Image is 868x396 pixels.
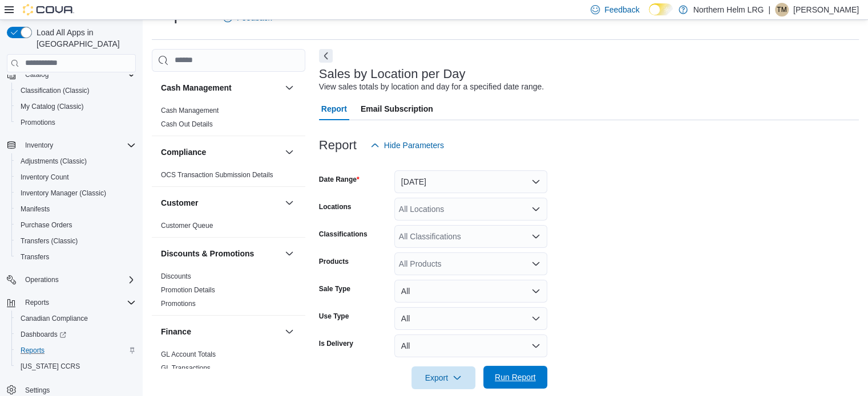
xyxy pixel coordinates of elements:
a: Classification (Classic) [16,84,94,97]
label: Use Type [319,312,349,321]
span: Inventory Manager (Classic) [16,186,136,200]
span: Promotions [161,299,196,308]
span: Discounts [161,272,191,281]
div: Trevor Mackenzie [775,3,789,17]
label: Date Range [319,175,360,184]
span: [US_STATE] CCRS [21,362,80,371]
button: Next [319,49,333,63]
div: Finance [152,348,305,379]
button: All [394,307,547,330]
span: Operations [25,275,59,284]
button: Cash Management [282,81,296,95]
a: Canadian Compliance [16,312,92,325]
a: Cash Management [161,107,219,115]
button: Run Report [483,366,547,389]
h3: Finance [161,326,191,337]
button: All [394,280,547,303]
span: Settings [25,386,50,395]
a: GL Transactions [161,364,211,372]
button: Compliance [282,145,296,159]
span: Washington CCRS [16,360,136,373]
button: All [394,334,547,357]
span: Classification (Classic) [16,84,136,97]
a: Reports [16,344,49,357]
span: Transfers [21,252,49,262]
label: Locations [319,202,352,211]
span: Adjustments (Classic) [16,154,136,168]
button: Operations [21,273,63,287]
a: [US_STATE] CCRS [16,360,84,373]
p: [PERSON_NAME] [793,3,859,17]
span: Transfers (Classic) [21,236,78,246]
a: Promotions [161,300,196,308]
label: Sale Type [319,284,350,293]
span: Canadian Compliance [21,314,88,323]
button: Promotions [11,115,140,130]
button: Finance [282,325,296,338]
div: View sales totals by location and day for a specified date range. [319,81,544,93]
a: Transfers [16,250,54,264]
span: Reports [25,298,49,307]
button: Cash Management [161,82,280,93]
button: Transfers (Classic) [11,233,140,249]
button: Reports [11,342,140,358]
button: Catalog [21,68,53,81]
label: Products [319,257,349,266]
h3: Customer [161,197,198,209]
span: Dashboards [21,330,66,339]
a: Inventory Count [16,170,74,184]
a: Purchase Orders [16,218,77,232]
span: OCS Transaction Submission Details [161,170,273,179]
span: TM [777,3,786,17]
button: Adjustments (Classic) [11,153,140,169]
span: Load All Apps in [GEOGRAPHIC_DATA] [32,27,136,50]
button: My Catalog (Classic) [11,99,140,115]
button: Export [411,366,475,389]
span: Classification (Classic) [21,86,90,95]
a: Dashboards [16,328,71,341]
a: Cash Out Details [161,120,213,128]
span: Inventory Count [16,170,136,184]
a: Manifests [16,202,54,216]
button: Customer [282,196,296,210]
label: Classifications [319,230,368,239]
button: Purchase Orders [11,217,140,233]
button: Transfers [11,249,140,265]
button: Inventory Manager (Classic) [11,185,140,201]
button: Customer [161,197,280,209]
span: Feedback [604,4,639,15]
span: Catalog [21,68,136,81]
span: Promotions [16,116,136,129]
span: Run Report [495,371,536,383]
button: Discounts & Promotions [161,248,280,259]
h3: Sales by Location per Day [319,67,466,81]
input: Dark Mode [649,3,673,15]
h3: Report [319,138,357,152]
button: Inventory Count [11,169,140,185]
div: Compliance [152,168,305,186]
button: Canadian Compliance [11,311,140,326]
span: Report [321,97,347,120]
span: Inventory Manager (Classic) [21,189,106,198]
span: Reports [21,296,136,309]
span: Transfers (Classic) [16,234,136,248]
span: Cash Management [161,106,219,115]
label: Is Delivery [319,339,353,348]
button: Catalog [2,67,140,83]
a: Dashboards [11,326,140,342]
a: Adjustments (Classic) [16,154,91,168]
img: Cova [23,4,74,15]
span: My Catalog (Classic) [16,100,136,113]
span: Operations [21,273,136,287]
button: Inventory [2,137,140,153]
span: Promotions [21,118,55,127]
div: Discounts & Promotions [152,270,305,315]
button: Open list of options [531,205,540,214]
span: Reports [21,346,45,355]
span: Customer Queue [161,221,213,230]
span: Hide Parameters [384,140,444,151]
p: Northern Helm LRG [693,3,764,17]
button: [US_STATE] CCRS [11,358,140,374]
